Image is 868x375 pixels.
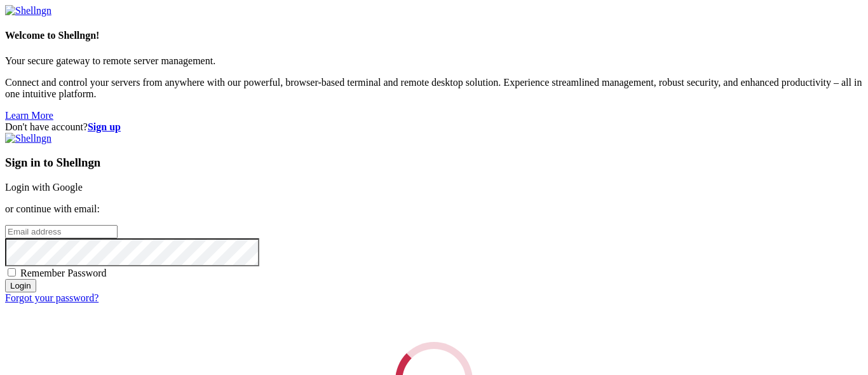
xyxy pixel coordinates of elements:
[5,203,863,215] p: or continue with email:
[5,77,863,100] p: Connect and control your servers from anywhere with our powerful, browser-based terminal and remo...
[5,156,863,170] h3: Sign in to Shellngn
[5,279,36,292] input: Login
[5,30,863,41] h4: Welcome to Shellngn!
[5,133,51,144] img: Shellngn
[5,55,863,67] p: Your secure gateway to remote server management.
[5,5,51,17] img: Shellngn
[5,121,863,133] div: Don't have account?
[5,110,53,121] a: Learn More
[5,225,118,238] input: Email address
[5,182,83,193] a: Login with Google
[5,292,98,303] a: Forgot your password?
[8,268,16,276] input: Remember Password
[88,121,121,132] a: Sign up
[20,268,107,278] span: Remember Password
